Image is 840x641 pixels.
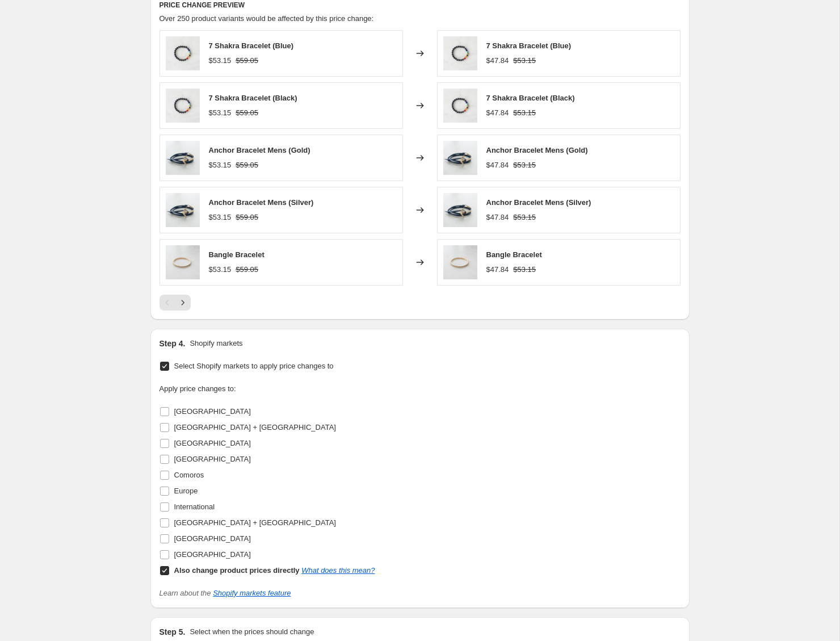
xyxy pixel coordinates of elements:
div: $53.15 [209,107,232,119]
span: Select Shopify markets to apply price changes to [174,362,334,370]
div: $47.84 [486,55,509,66]
img: bangle-bracelet-with-jewels_925x_1856326c-83b0-45c2-a1e8-67fcb8f9b656_80x.jpg [166,245,200,279]
span: [GEOGRAPHIC_DATA] + [GEOGRAPHIC_DATA] [174,518,336,527]
img: 7-chakra-bracelet_925x_29219fd1-05f6-42be-ba87-953b4eb1e34e_80x.jpg [443,89,477,123]
a: Shopify markets feature [213,589,291,597]
strike: $59.05 [236,55,258,66]
p: Shopify markets [190,338,242,349]
strike: $59.05 [236,160,258,171]
span: [GEOGRAPHIC_DATA] [174,534,251,543]
a: What does this mean? [301,566,375,575]
img: anchor-bracelet-mens_925x_e880f45b-7b2e-43ac-aaf2-bfdc561374a9_80x.jpg [443,193,477,227]
span: Anchor Bracelet Mens (Gold) [486,146,588,154]
strike: $59.05 [236,212,258,223]
strike: $59.05 [236,264,258,275]
strike: $53.15 [513,212,536,223]
span: Europe [174,487,198,495]
img: anchor-bracelet-mens_925x_e880f45b-7b2e-43ac-aaf2-bfdc561374a9_80x.jpg [166,193,200,227]
strike: $53.15 [513,55,536,66]
h2: Step 5. [159,626,186,638]
p: Select when the prices should change [190,626,314,638]
span: [GEOGRAPHIC_DATA] [174,550,251,559]
img: bangle-bracelet-with-jewels_925x_1856326c-83b0-45c2-a1e8-67fcb8f9b656_80x.jpg [443,245,477,279]
span: 7 Shakra Bracelet (Black) [486,94,575,102]
span: [GEOGRAPHIC_DATA] [174,455,251,463]
span: Bangle Bracelet [209,250,264,259]
img: 7-chakra-bracelet_925x_29219fd1-05f6-42be-ba87-953b4eb1e34e_80x.jpg [443,36,477,70]
strike: $53.15 [513,264,536,275]
b: Also change product prices directly [174,566,300,575]
span: International [174,502,215,511]
span: Apply price changes to: [159,384,236,393]
h2: Step 4. [159,338,186,349]
h6: PRICE CHANGE PREVIEW [159,1,681,10]
span: [GEOGRAPHIC_DATA] + [GEOGRAPHIC_DATA] [174,423,336,431]
div: $53.15 [209,264,232,275]
div: $47.84 [486,107,509,119]
span: Comoros [174,471,204,479]
span: Anchor Bracelet Mens (Gold) [209,146,310,154]
img: 7-chakra-bracelet_925x_29219fd1-05f6-42be-ba87-953b4eb1e34e_80x.jpg [166,89,200,123]
div: $47.84 [486,264,509,275]
div: $47.84 [486,160,509,171]
button: Next [175,295,191,311]
nav: Pagination [159,295,191,311]
div: $53.15 [209,160,232,171]
div: $53.15 [209,55,232,66]
div: $47.84 [486,212,509,223]
img: anchor-bracelet-mens_925x_e880f45b-7b2e-43ac-aaf2-bfdc561374a9_80x.jpg [443,141,477,175]
span: 7 Shakra Bracelet (Black) [209,94,297,102]
span: [GEOGRAPHIC_DATA] [174,439,251,447]
strike: $53.15 [513,160,536,171]
img: 7-chakra-bracelet_925x_29219fd1-05f6-42be-ba87-953b4eb1e34e_80x.jpg [166,36,200,70]
strike: $53.15 [513,107,536,119]
span: 7 Shakra Bracelet (Blue) [209,41,294,50]
span: Bangle Bracelet [486,250,542,259]
span: 7 Shakra Bracelet (Blue) [486,41,572,50]
span: Over 250 product variants would be affected by this price change: [159,14,374,23]
div: $53.15 [209,212,232,223]
span: Anchor Bracelet Mens (Silver) [486,198,591,207]
i: Learn about the [159,589,291,597]
strike: $59.05 [236,107,258,119]
span: [GEOGRAPHIC_DATA] [174,407,251,416]
img: anchor-bracelet-mens_925x_e880f45b-7b2e-43ac-aaf2-bfdc561374a9_80x.jpg [166,141,200,175]
span: Anchor Bracelet Mens (Silver) [209,198,314,207]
